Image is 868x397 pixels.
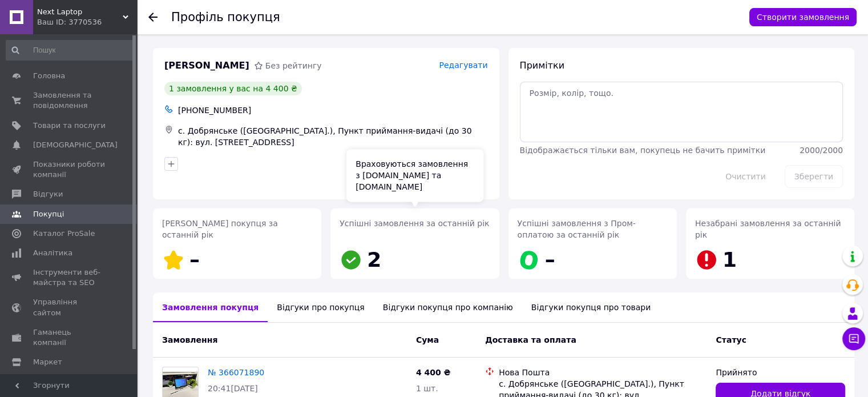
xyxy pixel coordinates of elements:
div: Замовлення покупця [153,292,268,322]
div: [PHONE_NUMBER] [176,102,490,118]
span: Відображається тільки вам, покупець не бачить примітки [520,146,766,155]
div: с. Добрянське ([GEOGRAPHIC_DATA].), Пункт приймання-видачі (до 30 кг): вул. [STREET_ADDRESS] [176,123,490,150]
span: Аналітика [33,248,72,258]
span: Редагувати [439,61,487,70]
span: Показники роботи компанії [33,159,106,180]
span: [PERSON_NAME] покупця за останній рік [162,219,278,239]
span: 20:41[DATE] [208,384,258,393]
div: Відгуки покупця про товари [522,292,660,322]
input: Пошук [6,40,135,61]
span: Успішні замовлення з Пром-оплатою за останній рік [518,219,636,239]
span: [DEMOGRAPHIC_DATA] [33,140,118,150]
span: 4 400 ₴ [416,368,451,377]
span: Управління сайтом [33,297,106,318]
span: Cума [416,335,439,344]
span: – [189,248,200,271]
span: 1 шт. [416,384,438,393]
span: Next Laptop [37,7,123,17]
span: Покупці [33,209,64,219]
span: Незабрані замовлення за останній рік [695,219,841,239]
div: Нова Пошта [499,367,706,378]
span: Інструменти веб-майстра та SEO [33,267,106,288]
span: 2000 / 2000 [800,146,843,155]
div: Прийнято [716,367,845,378]
span: Маркет [33,357,62,367]
div: Враховуються замовлення з [DOMAIN_NAME] та [DOMAIN_NAME] [346,149,483,202]
span: Головна [33,71,65,81]
span: 2 [367,248,381,271]
span: Без рейтингу [265,61,322,70]
span: Каталог ProSale [33,228,95,239]
span: Відгуки [33,189,63,199]
a: № 366071890 [208,368,264,377]
span: Товари та послуги [33,121,106,131]
span: Примітки [520,60,564,71]
span: Замовлення та повідомлення [33,90,106,111]
button: Чат з покупцем [842,327,865,350]
span: Замовлення [162,335,217,344]
h1: Профіль покупця [171,10,280,24]
span: [PERSON_NAME] [164,59,249,73]
span: Успішні замовлення за останній рік [340,219,489,228]
button: Створити замовлення [749,8,857,26]
div: 1 замовлення у вас на 4 400 ₴ [164,82,302,95]
span: – [545,248,555,271]
span: Гаманець компанії [33,327,106,348]
span: Статус [716,335,746,344]
span: 1 [722,248,737,271]
div: Відгуки покупця про компанію [374,292,522,322]
div: Відгуки про покупця [268,292,373,322]
div: Ваш ID: 3770536 [37,17,137,27]
div: Повернутися назад [148,11,158,23]
span: Доставка та оплата [485,335,576,344]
